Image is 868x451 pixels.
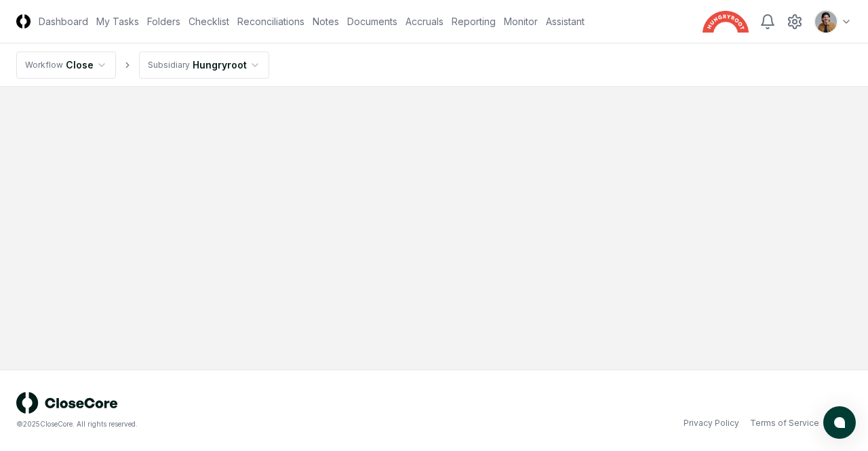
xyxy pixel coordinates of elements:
[147,14,180,28] a: Folders
[39,14,88,28] a: Dashboard
[684,417,739,429] a: Privacy Policy
[189,14,229,28] a: Checklist
[750,417,819,429] a: Terms of Service
[406,14,443,28] a: Accruals
[823,406,856,439] button: atlas-launcher
[96,14,139,28] a: My Tasks
[313,14,339,28] a: Notes
[16,419,434,429] div: © 2025 CloseCore. All rights reserved.
[452,14,496,28] a: Reporting
[25,59,63,71] div: Workflow
[546,14,585,28] a: Assistant
[16,52,269,79] nav: breadcrumb
[148,59,190,71] div: Subsidiary
[504,14,538,28] a: Monitor
[16,392,118,414] img: logo
[237,14,304,28] a: Reconciliations
[703,11,749,33] img: Hungryroot logo
[347,14,397,28] a: Documents
[815,11,837,33] img: ACg8ocIj8Ed1971QfF93IUVvJX6lPm3y0CRToLvfAg4p8TYQk6NAZIo=s96-c
[16,14,31,28] img: Logo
